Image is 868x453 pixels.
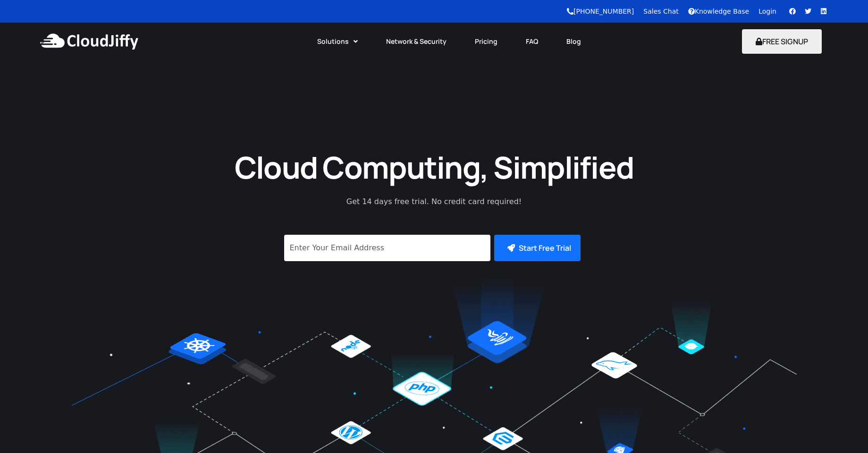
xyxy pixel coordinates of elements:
[567,8,634,15] a: [PHONE_NUMBER]
[304,196,564,207] p: Get 14 days free trial. No credit card required!
[372,31,461,52] a: Network & Security
[758,8,776,15] a: Login
[643,8,678,15] a: Sales Chat
[742,29,822,54] button: FREE SIGNUP
[222,148,647,187] h1: Cloud Computing, Simplified
[284,235,490,261] input: Enter Your Email Address
[742,36,822,47] a: FREE SIGNUP
[461,31,512,52] a: Pricing
[552,31,595,52] a: Blog
[494,235,581,261] button: Start Free Trial
[688,8,750,15] a: Knowledge Base
[512,31,552,52] a: FAQ
[303,31,372,52] a: Solutions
